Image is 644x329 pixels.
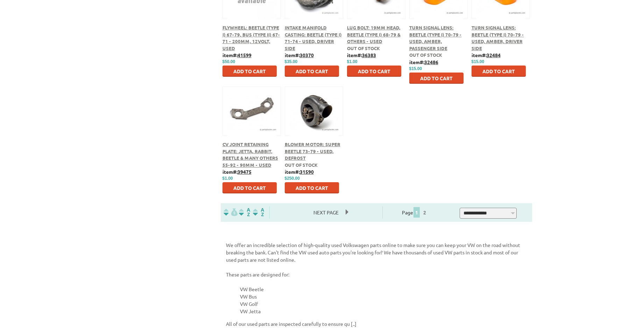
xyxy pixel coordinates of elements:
a: Lug Bolt: 19mm Head, Beetle (Type I) 68-79 & Others - Used [347,25,401,44]
li: VW Bus [240,293,527,300]
span: $1.00 [222,176,233,181]
img: filterpricelow.svg [224,208,238,216]
span: Add to Cart [233,68,266,74]
span: Add to Cart [420,75,453,81]
u: 30370 [300,52,314,58]
u: 31590 [300,169,314,175]
span: Add to Cart [482,68,515,74]
button: Add to Cart [222,182,277,193]
span: $15.00 [409,66,422,71]
li: VW Beetle [240,286,527,293]
span: 1 [413,207,420,218]
img: Sort by Headline [238,208,252,216]
a: Turn Signal Lens: Beetle (Type I) 70-79 - Used, Amber, Passenger Side [409,25,462,51]
span: Add to Cart [296,68,328,74]
span: Next Page [306,207,346,218]
u: 36383 [362,52,376,58]
b: item#: [222,52,252,58]
u: 32486 [424,59,438,65]
a: CV Joint Retaining Plate: Jetta, Rabbit, Beetle & Many Others 55-92 - 90mm - USED [222,141,278,168]
b: item#: [409,59,438,65]
span: $1.00 [347,59,358,64]
b: item#: [347,52,376,58]
b: item#: [472,52,501,58]
span: Add to Cart [233,185,266,191]
span: Add to Cart [358,68,390,74]
span: $50.00 [222,59,235,64]
div: Page [382,206,448,219]
a: Next Page [306,209,346,215]
button: Add to Cart [409,73,463,84]
u: 39475 [238,169,252,175]
span: Add to Cart [296,185,328,191]
a: Intake Manifold Casting: Beetle (Type I) 71-74 - Used, Driver Side [285,25,342,51]
span: $15.00 [472,59,484,64]
span: Out of stock [409,52,442,58]
span: $35.00 [285,59,298,64]
p: We offer an incredible selection of high-quality used Volkswagen parts online to make sure you ca... [226,241,527,263]
button: Add to Cart [285,182,339,193]
button: Add to Cart [347,66,401,77]
u: 41599 [238,52,252,58]
span: Out of stock [285,162,318,168]
button: Add to Cart [222,66,277,77]
a: Blower Motor: Super Beetle 73-79 - Used, Defrost [285,141,340,161]
span: Out of stock [347,45,380,51]
b: item#: [285,52,314,58]
p: All of our used parts are inspected carefully to ensure qu [..] [226,320,527,328]
b: item#: [285,169,314,175]
a: Turn Signal Lens: Beetle (Type I) 70-79 - Used, Amber, Driver Side [472,25,524,51]
b: item#: [222,169,252,175]
button: Add to Cart [285,66,339,77]
p: These parts are designed for: [226,271,527,278]
u: 32484 [487,52,501,58]
a: Flywheel: Beetle (Type I) 67-79, Bus (Type II) 67-71 - 200mm, 12volt, USED [222,25,280,51]
li: VW Jetta [240,308,527,315]
li: VW Golf [240,300,527,308]
button: Add to Cart [472,66,526,77]
img: Sort by Sales Rank [252,208,266,216]
a: 2 [422,209,428,215]
span: $250.00 [285,176,300,181]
